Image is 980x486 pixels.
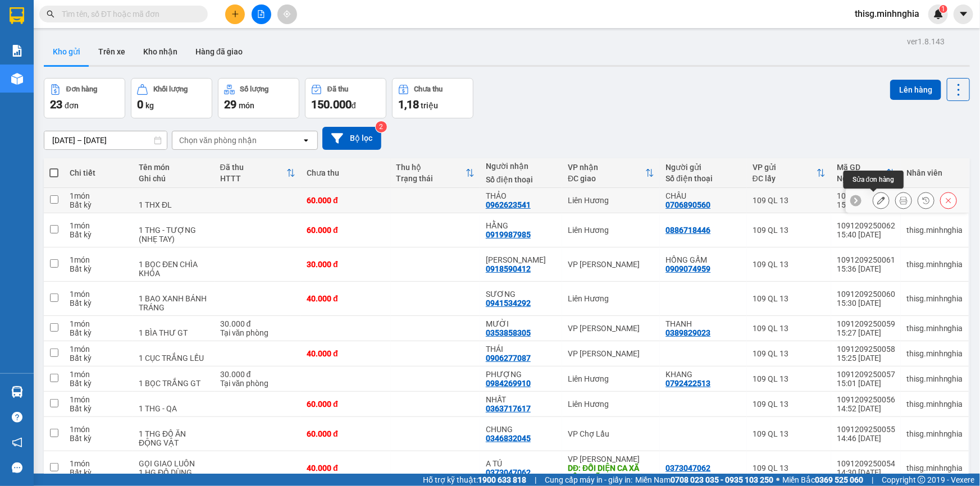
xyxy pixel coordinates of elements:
div: 60.000 đ [307,226,385,235]
button: plus [225,4,245,24]
div: 1 BỌC ĐEN CHÌA KHÓA [139,260,209,278]
div: CHUNG [486,425,557,434]
div: Bất kỳ [70,264,127,273]
div: 1 BAO XANH BÁNH TRÁNG [139,294,209,312]
span: Miền Bắc [782,474,863,486]
div: 15:01 [DATE] [837,379,895,388]
div: 1 HG ĐỒ DÙNG [139,468,209,477]
div: VP gửi [753,163,817,172]
div: 0918590412 [486,264,531,273]
div: Bất kỳ [70,230,127,239]
div: Chi tiết [70,168,127,177]
div: 109 QL 13 [753,349,826,358]
div: 0941534292 [486,299,531,308]
div: 40.000 đ [307,349,385,358]
span: search [47,10,54,18]
div: 1 món [70,425,127,434]
div: Chưa thu [307,168,385,177]
div: Bất kỳ [70,299,127,308]
div: 1 CỤC TRẮNG LỀU [139,354,209,363]
div: Người gửi [666,163,741,172]
div: Khối lượng [153,85,188,93]
button: Đơn hàng23đơn [44,78,125,118]
div: 109 QL 13 [753,196,826,205]
img: warehouse-icon [11,386,23,398]
span: question-circle [12,412,22,423]
div: 109 QL 13 [753,226,826,235]
div: thisg.minhnghia [906,429,963,438]
div: 1 THG - QA [139,404,209,413]
div: 15:30 [DATE] [837,299,895,308]
button: Đã thu150.000đ [305,78,386,118]
div: Liên Hương [568,294,654,303]
th: Toggle SortBy [215,158,302,188]
div: Liên Hương [568,374,654,383]
button: Kho gửi [44,38,89,65]
div: Liên Hương [568,400,654,409]
div: Số điện thoại [666,174,741,183]
div: HỒNG GẤM [666,255,741,264]
div: THẢO [486,191,557,200]
div: SƯƠNG [486,290,557,299]
div: VP [PERSON_NAME] [568,455,654,464]
div: thisg.minhnghia [906,260,963,269]
img: solution-icon [11,45,23,57]
div: 1091209250054 [837,459,895,468]
button: Chưa thu1,18 triệu [392,78,473,118]
div: 1091209250061 [837,255,895,264]
div: GỌI GIAO LUÔN [139,459,209,468]
div: Chưa thu [414,85,443,93]
div: Tại văn phòng [220,379,296,388]
div: 15:48 [DATE] [837,200,895,209]
div: KHANG [666,370,741,379]
div: 1 món [70,345,127,354]
div: 0706890560 [666,200,710,209]
div: 0389829023 [666,328,710,337]
div: 1 món [70,221,127,230]
th: Toggle SortBy [747,158,831,188]
span: món [239,101,254,110]
th: Toggle SortBy [831,158,901,188]
div: 109 QL 13 [753,260,826,269]
div: 1 THX ĐL [139,200,209,209]
div: thisg.minhnghia [906,349,963,358]
span: kg [145,101,154,110]
div: 1 món [70,255,127,264]
div: 1 BÌA THƯ GT [139,328,209,337]
div: VP nhận [568,163,645,172]
div: 109 QL 13 [753,324,826,333]
span: Miền Nam [635,474,773,486]
div: 109 QL 13 [753,374,826,383]
div: 1 BỌC TRẮNG GT [139,379,209,388]
span: aim [283,10,291,18]
sup: 1 [940,5,947,13]
div: 109 QL 13 [753,294,826,303]
div: ĐC lấy [753,174,817,183]
div: Người nhận [486,162,557,171]
th: Toggle SortBy [562,158,660,188]
div: 0909074959 [666,264,710,273]
span: message [12,462,22,473]
div: Chọn văn phòng nhận [179,135,257,146]
div: Bất kỳ [70,328,127,337]
svg: open [302,136,311,145]
div: 15:25 [DATE] [837,354,895,363]
span: plus [231,10,239,18]
button: Kho nhận [134,38,186,65]
div: 15:27 [DATE] [837,328,895,337]
div: 0984269910 [486,379,531,388]
div: 15:40 [DATE] [837,230,895,239]
div: Bất kỳ [70,200,127,209]
div: thisg.minhnghia [906,324,963,333]
div: VP Chợ Lầu [568,429,654,438]
div: Mã GD [837,163,886,172]
div: Đơn hàng [66,85,97,93]
button: Khối lượng0kg [131,78,212,118]
strong: 1900 633 818 [478,475,526,484]
span: 0 [137,98,143,111]
span: 150.000 [311,98,352,111]
span: ⚪️ [776,478,780,482]
div: 15:36 [DATE] [837,264,895,273]
div: NHẤT [486,395,557,404]
div: Tại văn phòng [220,328,296,337]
